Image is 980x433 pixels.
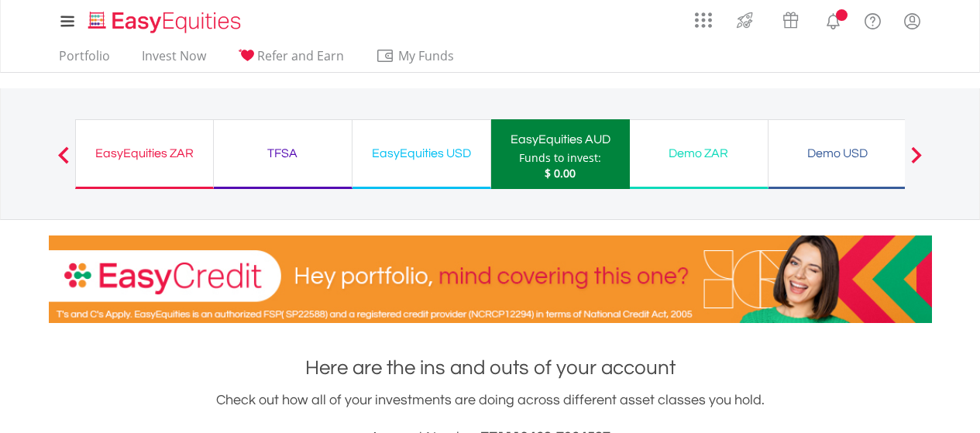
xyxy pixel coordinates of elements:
img: grid-menu-icon.svg [695,12,712,29]
div: EasyEquities USD [362,143,481,164]
img: EasyEquities_Logo.png [85,9,247,35]
a: Invest Now [136,48,212,72]
div: TFSA [223,143,342,164]
img: thrive-v2.svg [732,8,758,33]
h1: Here are the ins and outs of your account [49,354,932,382]
a: My Profile [892,4,932,38]
span: Refer and Earn [257,47,344,64]
div: Demo USD [778,143,897,164]
img: vouchers-v2.svg [778,8,803,33]
span: $ 0.00 [545,166,576,180]
span: My Funds [376,46,477,66]
div: EasyEquities AUD [500,129,621,150]
button: Previous [48,154,79,170]
button: Next [901,154,932,170]
a: Home page [82,4,247,35]
a: Vouchers [768,4,813,33]
a: AppsGrid [685,4,722,29]
a: FAQ's and Support [853,4,892,35]
div: Funds to invest: [519,150,601,166]
div: EasyEquities ZAR [85,143,204,164]
a: Notifications [813,4,853,35]
a: Portfolio [53,48,116,72]
div: Demo ZAR [639,143,758,164]
img: EasyCredit Promotion Banner [49,235,932,323]
a: Refer and Earn [232,48,350,72]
